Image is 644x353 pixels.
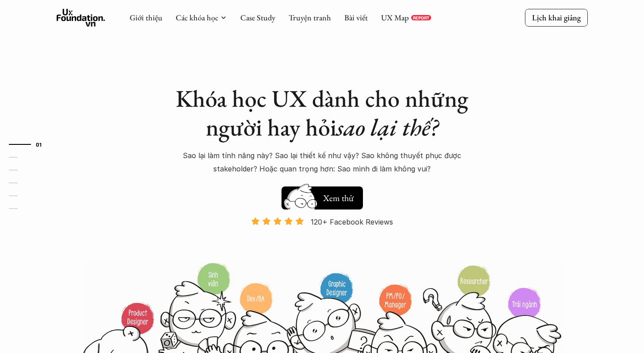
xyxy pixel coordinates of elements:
[532,12,581,23] p: Lịch khai giảng
[381,12,409,23] a: UX Map
[240,12,275,23] a: Case Study
[336,112,438,143] em: sao lại thế?
[167,149,477,176] p: Sao lại làm tính năng này? Sao lại thiết kế như vậy? Sao không thuyết phục được stakeholder? Hoặc...
[36,141,42,147] strong: 01
[411,15,431,20] a: REPORT
[282,182,363,209] a: Xem thử
[9,139,51,150] a: 01
[167,84,477,142] h1: Khóa học UX dành cho những người hay hỏi
[413,15,429,20] p: REPORT
[525,9,588,26] a: Lịch khai giảng
[130,12,162,23] a: Giới thiệu
[289,12,331,23] a: Truyện tranh
[311,215,393,229] p: 120+ Facebook Reviews
[323,192,356,204] h5: Xem thử
[243,217,401,261] a: 120+ Facebook Reviews
[176,12,218,23] a: Các khóa học
[344,12,368,23] a: Bài viết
